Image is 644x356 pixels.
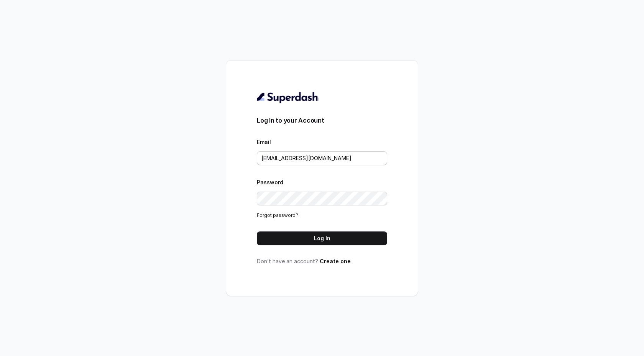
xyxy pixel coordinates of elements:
input: youremail@example.com [257,151,387,165]
label: Email [257,139,271,145]
img: light.svg [257,91,319,103]
h3: Log In to your Account [257,116,387,125]
label: Password [257,179,283,185]
button: Log In [257,231,387,245]
a: Forgot password? [257,212,298,218]
a: Create one [320,258,351,264]
p: Don’t have an account? [257,258,387,265]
